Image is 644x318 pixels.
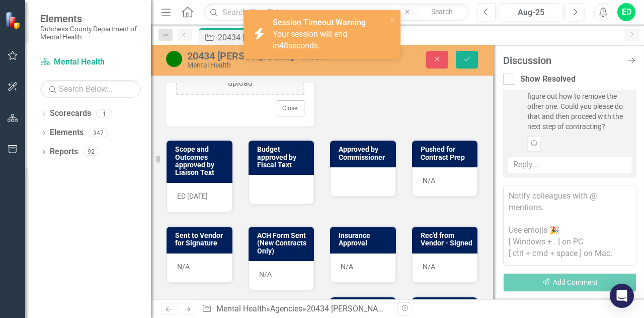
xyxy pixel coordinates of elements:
[421,146,473,161] h3: Pushed for Contract Prep
[279,41,288,50] span: 48
[257,146,309,169] h3: Budget approved by Fiscal Text
[412,253,478,283] div: N/A
[175,146,227,177] h3: Scope and Outcomes approved by Liaison Text
[89,129,108,137] div: 347
[167,253,232,283] div: N/A
[175,232,227,247] h3: Sent to Vendor for Signature
[610,284,634,308] div: Open Intercom Messenger
[339,146,391,161] h3: Approved by Commissioner
[421,232,473,247] h3: Rec'd from Vendor - Signed
[330,253,396,283] div: N/A
[520,74,576,85] div: Show Resolved
[40,25,141,41] small: Dutchess County Department of Mental Health
[50,108,91,119] a: Scorecards
[499,3,563,21] button: Aug-25
[249,261,314,290] div: N/A
[218,31,297,44] div: 20434 [PERSON_NAME] - Interpreter
[40,80,141,98] input: Search Below...
[216,304,266,313] a: Mental Health
[187,50,331,61] div: 20434 [PERSON_NAME] - Interpreter
[503,273,636,292] button: Add Comment
[96,109,112,118] div: 1
[306,304,433,313] div: 20434 [PERSON_NAME] - Interpreter
[339,232,391,247] h3: Insurance Approval
[202,303,390,315] div: » »
[389,14,396,26] button: close
[617,3,635,21] button: ED
[40,56,141,68] a: Mental Health
[527,61,631,132] span: Hi, . I made one minor edit to the scope. I uploaded that one, but couldn't figure out how to rem...
[204,4,469,21] input: Search ClearPoint...
[412,167,478,197] div: N/A
[502,7,559,19] div: Aug-25
[50,146,78,158] a: Reports
[83,148,99,156] div: 92
[40,13,141,25] span: Elements
[273,29,347,50] span: Your session will end in seconds.
[276,100,304,116] button: Close
[187,61,331,69] div: Mental Health
[270,304,302,313] a: Agencies
[273,18,366,27] strong: Session Timeout Warning
[431,8,453,16] span: Search
[5,12,23,29] img: ClearPoint Strategy
[417,5,467,19] button: Search
[257,232,309,255] h3: ACH Form Sent (New Contracts Only)
[177,192,208,200] span: ED [DATE]
[508,157,631,173] div: Reply...
[503,55,621,66] div: Discussion
[50,127,84,139] a: Elements
[166,51,182,67] img: Active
